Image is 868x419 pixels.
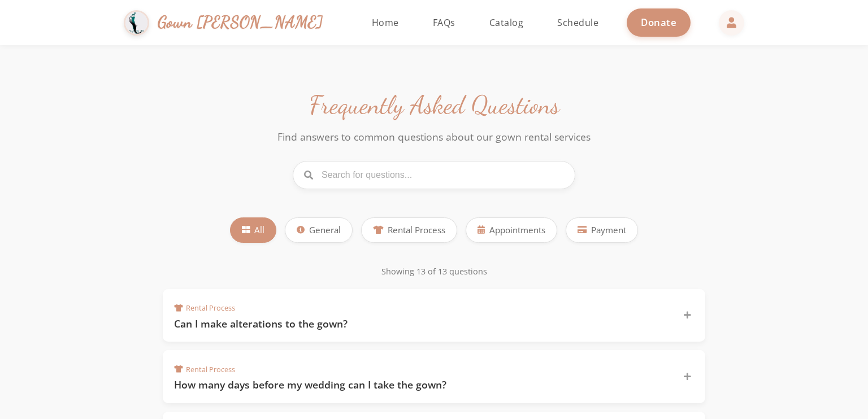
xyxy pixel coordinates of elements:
span: Appointments [489,224,545,237]
span: Gown [PERSON_NAME] [158,10,323,34]
h3: Can I make alterations to the gown? [174,317,669,331]
span: Showing 13 of 13 questions [381,266,487,277]
span: Home [372,16,399,29]
span: FAQs [433,16,455,29]
p: Find answers to common questions about our gown rental services [264,129,604,144]
button: Payment [566,217,638,243]
a: Gown [PERSON_NAME] [124,7,335,38]
a: Donate [627,8,691,36]
span: General [309,224,341,237]
img: Gown Gmach Logo [124,10,149,36]
span: Payment [591,224,626,237]
button: Rental Process [361,217,457,243]
span: Catalog [489,16,524,29]
span: All [254,224,264,237]
h3: How many days before my wedding can I take the gown? [174,378,669,392]
button: General [285,217,353,243]
span: Schedule [557,16,598,29]
h1: Frequently Asked Questions [163,90,705,121]
button: All [230,217,276,243]
span: Rental Process [174,303,235,313]
span: Rental Process [174,364,235,375]
span: Donate [641,16,676,29]
input: Search for questions... [293,161,575,189]
button: Appointments [466,217,557,243]
span: Rental Process [388,224,445,237]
